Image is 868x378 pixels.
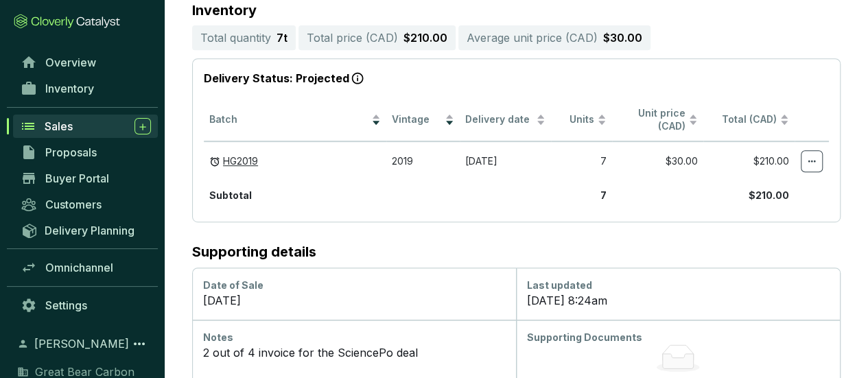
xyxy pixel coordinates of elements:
span: Vintage [392,113,442,126]
div: [DATE] 8:24am [527,292,829,309]
div: Notes [203,331,505,344]
span: Delivery date [465,113,533,126]
span: Delivery Planning [45,224,134,237]
th: Batch [204,99,386,142]
p: Total price ( CAD ) [307,29,398,46]
span: Customers [45,198,102,211]
td: $30.00 [612,141,703,180]
span: Total (CAD) [722,113,777,125]
span: Overview [45,56,96,69]
span: Batch [209,113,368,126]
b: $210.00 [749,189,789,201]
p: $30.00 [603,29,642,46]
a: Settings [14,294,158,317]
span: Inventory [45,82,94,95]
h2: Supporting details [192,244,841,259]
th: Delivery date [460,99,551,142]
a: Omnichannel [14,256,158,279]
a: Sales [13,115,158,138]
span: Unit price (CAD) [638,107,685,132]
th: Units [551,99,612,142]
td: 7 [551,141,612,180]
a: HG2019 [223,155,258,168]
p: Delivery Status: Projected [204,70,829,88]
span: Units [556,113,594,126]
div: [DATE] [203,292,505,309]
p: 7 t [277,29,288,46]
a: Proposals [14,141,158,164]
div: Supporting Documents [527,331,829,344]
div: 2 out of 4 invoice for the SciencePo deal [203,344,505,361]
a: Inventory [14,77,158,100]
span: [DATE] [465,155,497,167]
span: Proposals [45,145,97,159]
b: Subtotal [209,189,252,201]
p: $210.00 [403,29,447,46]
span: Buyer Portal [45,172,109,185]
p: Total quantity [200,29,271,46]
p: Inventory [192,3,841,17]
span: Settings [45,298,87,312]
img: scheduled [209,155,220,168]
td: $210.00 [703,141,795,180]
div: Date of Sale [203,279,505,292]
a: Customers [14,193,158,216]
span: Omnichannel [45,261,113,274]
span: [PERSON_NAME] [34,335,129,352]
span: Sales [45,119,73,133]
div: Last updated [527,279,829,292]
p: Average unit price ( CAD ) [467,29,598,46]
a: Delivery Planning [14,219,158,241]
a: Overview [14,51,158,74]
th: Vintage [386,99,460,142]
td: 2019 [386,141,460,180]
a: Buyer Portal [14,167,158,190]
b: 7 [600,189,607,201]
